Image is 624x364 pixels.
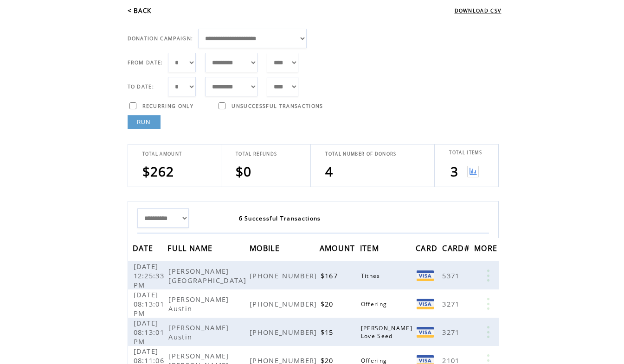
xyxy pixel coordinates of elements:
[320,245,358,251] a: AMOUNT
[320,241,358,258] span: AMOUNT
[416,241,440,258] span: CARD
[360,245,381,251] a: ITEM
[128,59,163,66] span: FROM DATE:
[134,290,165,318] span: [DATE] 08:13:01 PM
[455,7,502,14] a: DOWNLOAD CSV
[442,299,462,308] span: 3271
[128,115,161,129] a: RUN
[142,103,194,109] span: RECURRING ONLY
[133,245,156,251] a: DATE
[442,245,472,251] a: CARD#
[133,241,156,258] span: DATE
[417,299,434,309] img: Visa
[232,103,323,109] span: UNSUCCESSFUL TRANSACTIONS
[236,163,252,180] span: $0
[167,245,215,251] a: FULL NAME
[442,271,462,280] span: 5371
[250,271,320,280] span: [PHONE_NUMBER]
[239,214,321,222] span: 6 Successful Transactions
[417,270,434,281] img: Visa
[167,241,215,258] span: FULL NAME
[416,245,440,251] a: CARD
[142,151,182,157] span: TOTAL AMOUNT
[442,327,462,337] span: 3271
[250,245,282,251] a: MOBILE
[361,300,390,308] span: Offering
[321,271,340,280] span: $167
[417,327,434,338] img: Visa
[325,163,333,180] span: 4
[474,241,500,258] span: MORE
[360,241,381,258] span: ITEM
[450,163,458,180] span: 3
[142,163,174,180] span: $262
[361,324,412,340] span: [PERSON_NAME] Love Seed
[449,150,482,156] span: TOTAL ITEMS
[236,151,277,157] span: TOTAL REFUNDS
[250,327,320,337] span: [PHONE_NUMBER]
[250,299,320,308] span: [PHONE_NUMBER]
[361,272,383,280] span: Tithes
[442,241,472,258] span: CARD#
[467,166,479,177] img: View graph
[168,323,229,341] span: [PERSON_NAME] Austin
[128,83,154,90] span: TO DATE:
[321,327,336,337] span: $15
[168,266,249,285] span: [PERSON_NAME] [GEOGRAPHIC_DATA]
[250,241,282,258] span: MOBILE
[128,35,193,42] span: DONATION CAMPAIGN:
[321,299,336,308] span: $20
[168,295,229,313] span: [PERSON_NAME] Austin
[128,6,152,15] a: < BACK
[325,151,396,157] span: TOTAL NUMBER OF DONORS
[134,262,165,289] span: [DATE] 12:25:33 PM
[134,318,165,346] span: [DATE] 08:13:01 PM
